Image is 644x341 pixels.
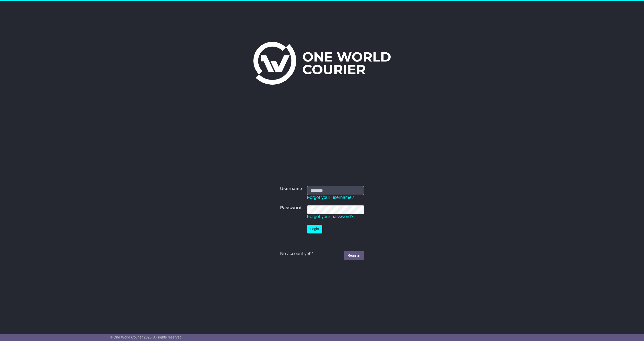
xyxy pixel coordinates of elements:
[344,251,364,260] a: Register
[280,205,301,211] label: Password
[307,214,353,219] a: Forgot your password?
[110,335,183,339] span: © One World Courier 2025. All rights reserved.
[307,225,322,233] button: Login
[307,195,354,200] a: Forgot your username?
[280,251,364,257] div: No account yet?
[280,186,302,192] label: Username
[253,42,391,85] img: One World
